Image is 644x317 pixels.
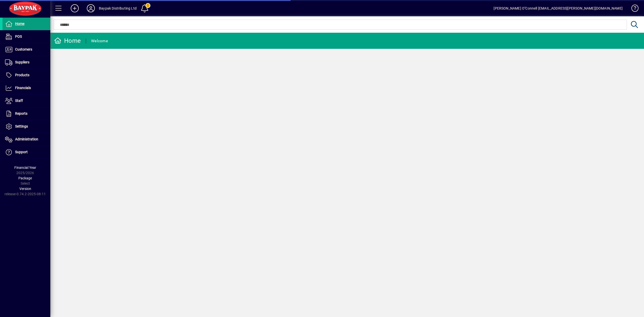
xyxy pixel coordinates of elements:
[15,34,22,38] span: POS
[99,4,137,12] div: Baypak Distributing Ltd
[15,111,27,115] span: Reports
[15,124,28,128] span: Settings
[15,73,29,77] span: Products
[3,107,50,120] a: Reports
[15,22,24,26] span: Home
[15,137,38,141] span: Administration
[3,69,50,82] a: Products
[83,4,99,13] button: Profile
[628,1,638,17] a: Knowledge Base
[3,43,50,56] a: Customers
[15,86,31,90] span: Financials
[91,37,108,45] div: Welcome
[67,4,83,13] button: Add
[15,47,32,51] span: Customers
[3,133,50,146] a: Administration
[494,4,623,12] div: [PERSON_NAME] O''Connell [EMAIL_ADDRESS][PERSON_NAME][DOMAIN_NAME]
[3,82,50,94] a: Financials
[15,150,28,154] span: Support
[3,120,50,133] a: Settings
[18,176,32,180] span: Package
[14,166,36,170] span: Financial Year
[19,187,31,191] span: Version
[15,60,29,64] span: Suppliers
[3,56,50,69] a: Suppliers
[54,37,81,45] div: Home
[3,30,50,43] a: POS
[15,99,23,103] span: Staff
[3,95,50,107] a: Staff
[3,146,50,158] a: Support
